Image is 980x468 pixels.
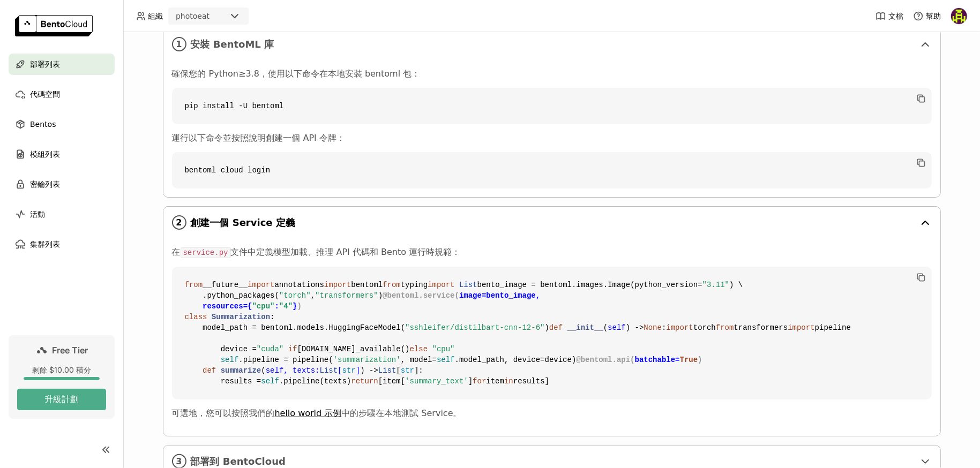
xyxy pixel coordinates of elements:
span: return [351,377,378,386]
p: 運行以下命令並按照說明創建一個 API 令牌： [172,133,932,144]
span: Summarization [212,313,270,321]
span: "cpu" [252,302,275,311]
span: List [320,366,338,375]
span: 創建一個 Service 定義 [191,217,915,229]
a: 部署列表 [9,54,115,75]
a: hello world 示例 [275,408,342,418]
span: "cuda" [257,345,283,353]
img: solo lam [951,8,967,24]
span: "4" [279,302,293,311]
span: summarize [221,366,261,375]
span: import [667,323,693,332]
span: List [378,366,397,375]
span: 集群列表 [30,238,60,251]
span: self [261,377,279,386]
span: str [342,366,356,375]
span: import [428,281,454,289]
span: self [221,356,239,364]
span: batchable= [635,356,698,364]
span: 活動 [30,208,45,221]
span: 模組列表 [30,148,60,161]
span: 安裝 BentoML 庫 [191,39,915,50]
div: photoeat [176,11,210,21]
span: else [410,345,428,353]
span: "torch" [279,291,311,300]
span: def [203,366,216,375]
code: service.py [181,247,231,258]
code: bentoml cloud login [172,152,932,188]
span: str [401,366,414,375]
span: from [383,281,401,289]
span: 組織 [148,11,163,21]
p: 可選地，您可以按照我們的 中的步驟在本地測試 Service。 [172,408,932,419]
span: self [437,356,455,364]
code: __future__ annotations bentoml typing bento_image = bentoml.images.Image(python_version= ) \ .pyt... [172,267,932,399]
a: 活動 [9,203,115,225]
span: @bentoml.api( ) [576,356,702,364]
span: from [185,281,203,289]
span: 部署到 BentoCloud [191,456,915,467]
a: 模組列表 [9,144,115,165]
a: Free Tier剩餘 $10.00 積分升級計劃 [9,335,115,419]
a: 密鑰列表 [9,173,115,195]
span: Bentos [30,118,56,131]
a: 代碼空間 [9,84,115,105]
span: "cpu" [432,345,455,353]
span: 'summarization' [333,356,401,364]
span: import [324,281,351,289]
i: 2 [172,215,186,230]
div: 1安裝 BentoML 庫 [163,28,940,60]
span: Free Tier [53,345,88,356]
span: for [473,377,486,386]
a: Bentos [9,114,115,135]
span: def [549,323,563,332]
button: 升級計劃 [17,389,106,410]
span: import [788,323,814,332]
p: 確保您的 Python≥3.8，使用以下命令在本地安裝 bentoml 包： [172,69,932,79]
input: Selected photoeat. [211,11,212,22]
div: 2創建一個 Service 定義 [163,207,940,238]
p: 在 文件中定義模型加載、推理 API 代碼和 Bento 運行時規範： [172,247,932,258]
span: class [185,313,207,321]
span: "transformers" [315,291,378,300]
div: 剩餘 $10.00 積分 [17,365,106,375]
span: 密鑰列表 [30,178,60,191]
span: import [248,281,274,289]
span: 代碼空間 [30,88,60,101]
span: 文檔 [888,11,903,21]
span: self [608,323,626,332]
span: __init__ [567,323,603,332]
span: 'summary_text' [405,377,468,386]
div: 幫助 [913,11,941,21]
span: from [716,323,734,332]
span: 幫助 [926,11,941,21]
span: List [459,281,477,289]
span: None [644,323,662,332]
img: logo [15,15,93,36]
i: 1 [172,37,186,51]
span: "3.11" [702,281,729,289]
span: "sshleifer/distilbart-cnn-12-6" [405,323,544,332]
span: True [680,356,698,364]
a: 文檔 [876,11,903,21]
span: if [288,345,297,353]
span: 部署列表 [30,58,60,71]
code: pip install -U bentoml [172,88,932,124]
span: self, texts: [ ] [266,366,360,375]
a: 集群列表 [9,233,115,255]
span: in [504,377,513,386]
